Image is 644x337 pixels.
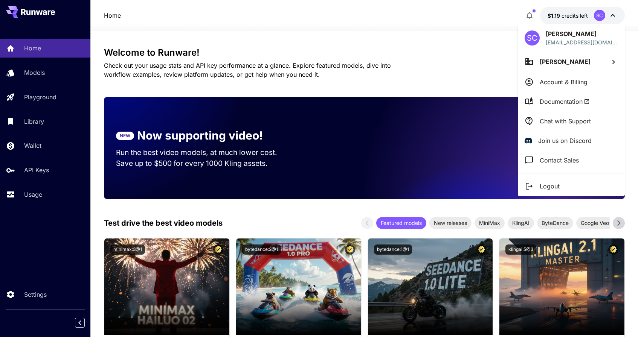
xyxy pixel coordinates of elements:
span: Documentation [540,97,590,106]
p: Join us on Discord [538,136,592,145]
p: [PERSON_NAME] [546,29,618,38]
div: SC [525,30,540,46]
p: Contact Sales [540,156,579,165]
span: [PERSON_NAME] [540,58,591,65]
div: contact@projectheight.com [546,38,618,46]
p: [EMAIL_ADDRESS][DOMAIN_NAME] [546,38,618,46]
p: Chat with Support [540,117,591,126]
p: Logout [540,182,560,191]
button: [PERSON_NAME] [518,52,625,72]
p: Account & Billing [540,77,588,87]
